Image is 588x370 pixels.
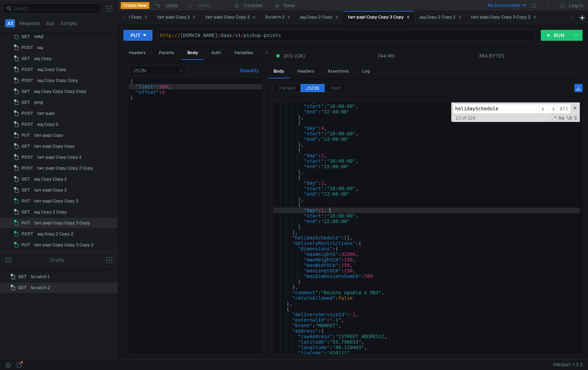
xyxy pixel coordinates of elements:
input: Search... [13,5,97,12]
div: Params [153,47,179,59]
span: GET [22,32,30,42]
div: ащ Copy 2 Copy 2 [419,14,462,21]
button: Redo [183,0,215,11]
div: Auth [206,47,226,59]
span: GET [22,141,30,151]
div: Variables [229,47,258,59]
span: POST [22,64,33,75]
div: Undo [165,1,178,10]
div: Redo [198,1,210,10]
span: Search In Selection [574,114,578,121]
div: tarr papi Copy Copy 3 Copy [348,14,410,21]
span: POST [22,163,33,173]
span: POST [22,108,33,119]
span: GET [22,86,30,97]
div: Assertions [322,65,354,78]
button: Requests [17,19,42,27]
div: tarr papi Copy Copy 3 [205,14,256,21]
div: tarr papi Copy [34,130,63,140]
div: ащ Copy 2 [37,119,58,129]
div: Log [357,65,375,78]
div: 744 MS [377,53,395,59]
div: tarr papi Copy 2 [157,14,196,21]
button: Scripts [58,19,79,27]
div: tarr papi Copy Copy 3 [34,196,78,206]
button: Create New [121,2,149,9]
button: All [5,19,15,27]
div: tarr papi Copy Copy 2 Copy [37,163,93,173]
span: RegExp Search [550,114,557,121]
div: ащ Copy Copy Copy Copy [34,86,86,97]
span: POST [22,119,33,129]
div: Body [182,47,203,60]
div: ащ Copy Copy 2 [34,174,67,184]
div: ащ [37,42,43,53]
span: Text [330,85,340,91]
div: lnlbjl [34,32,43,42]
div: tarr papi Copy Copy [34,141,75,151]
span: Alt-Enter [558,104,571,114]
span: POST [22,152,33,162]
div: Log In [569,1,583,10]
input: Search for [453,104,539,114]
div: tarr papi Copy Copy 3 Copy [34,218,90,228]
div: ащ Copy [34,53,52,64]
span: GET [22,207,30,217]
div: Cookies [244,1,263,10]
div: Headers [123,47,151,59]
div: ping [34,97,43,108]
div: Scratch 2 [31,283,50,293]
button: Api [44,19,56,27]
span: POST [22,75,33,86]
span: GET [18,272,27,282]
span: PUT [22,130,30,140]
div: ащ Copy Copy [37,64,66,75]
span: GET [22,97,30,108]
div: No Environment [488,2,520,9]
div: tarr papi Copy Copy 3 Copy 2 [34,240,93,250]
div: 394 BYTES [479,53,505,59]
div: Save [283,3,295,8]
div: ащ Copy 2 Copy [300,14,339,21]
span: GET [22,53,30,64]
button: Beautify [237,66,262,75]
span: Version: 1.3.3 [553,360,583,370]
span: PUT [22,240,30,250]
div: Body [268,65,290,78]
span: CaseSensitive Search [558,114,565,121]
div: tarr papi Copy Copy 2 [37,152,81,162]
div: tarr papi Copy 2 [34,185,67,195]
div: Other [261,47,283,59]
span: GET [18,283,27,293]
div: ащ Copy 2 Copy [34,207,67,217]
div: tarr papi [37,108,55,119]
button: PUT [123,30,152,41]
div: Scratch 2 [265,14,291,21]
span: PUT [22,196,30,206]
span: PUT [22,218,30,228]
div: ащ Copy 2 Copy 2 [37,229,73,239]
span: ​ [539,104,548,114]
span: Whole Word Search [566,114,573,121]
span: GET [22,174,30,184]
div: PUT [131,32,141,39]
div: Drafts [50,256,65,264]
button: RUN [541,30,571,41]
div: Scratch 1 [31,272,49,282]
span: GET [22,185,30,195]
div: Headers [292,65,320,78]
span: Parsed [279,85,295,91]
span: 200 (OK) [284,52,305,60]
span: ​ [548,104,558,114]
div: ащ Copy Copy Copy [37,75,78,86]
span: POST [22,229,33,239]
button: Undo [149,0,183,11]
span: POST [22,42,33,53]
span: JSON [306,85,319,91]
span: 13 of 224 [453,115,478,121]
div: tarr papi Copy Copy 3 Copy 2 [471,14,536,21]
